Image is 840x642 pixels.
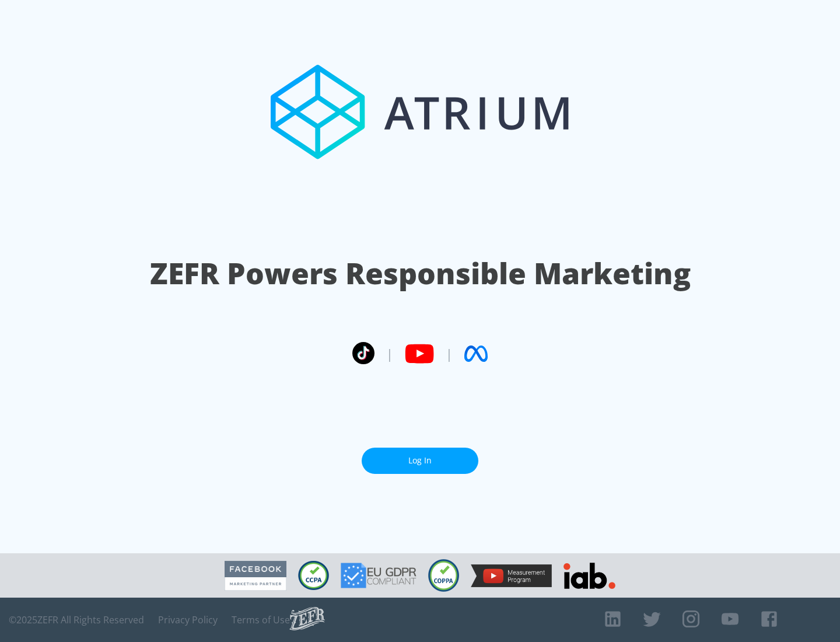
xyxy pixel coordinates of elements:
img: CCPA Compliant [298,561,329,590]
span: | [446,345,453,362]
a: Log In [362,448,478,474]
img: GDPR Compliant [341,563,416,588]
span: © 2025 ZEFR All Rights Reserved [9,614,144,626]
img: Facebook Marketing Partner [225,561,286,591]
a: Privacy Policy [158,614,218,626]
span: | [386,345,393,362]
a: Terms of Use [232,614,290,626]
h1: ZEFR Powers Responsible Marketing [150,253,691,294]
img: YouTube Measurement Program [471,564,552,587]
img: IAB [563,563,615,589]
img: COPPA Compliant [428,559,459,592]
